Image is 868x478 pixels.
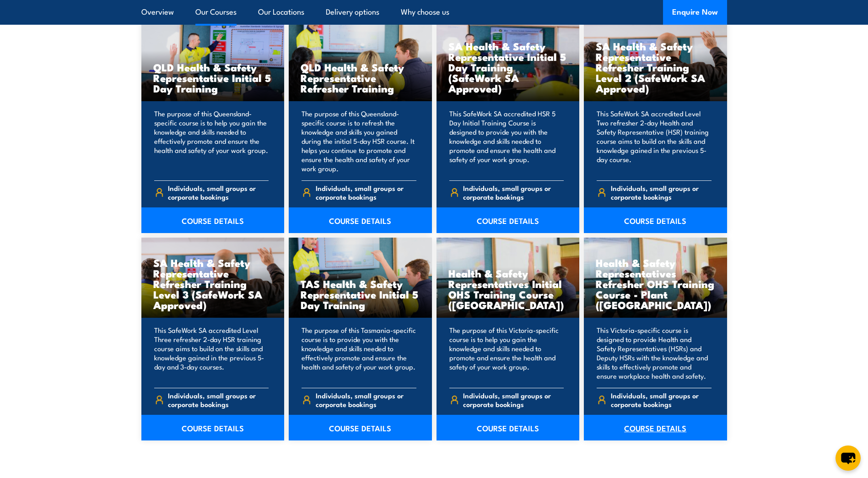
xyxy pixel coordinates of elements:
p: This Victoria-specific course is designed to provide Health and Safety Representatives (HSRs) and... [597,326,712,380]
a: COURSE DETAILS [584,415,727,440]
a: COURSE DETAILS [141,415,285,440]
h3: Health & Safety Representatives Initial OHS Training Course ([GEOGRAPHIC_DATA]) [448,268,568,310]
a: COURSE DETAILS [437,415,580,440]
p: This SafeWork SA accredited Level Two refresher 2-day Health and Safety Representative (HSR) trai... [597,109,712,173]
button: chat-button [836,445,861,471]
h3: SA Health & Safety Representative Refresher Training Level 3 (SafeWork SA Approved) [153,257,273,310]
span: Individuals, small groups or corporate bookings [168,391,269,408]
h3: QLD Health & Safety Representative Initial 5 Day Training [153,62,273,93]
p: The purpose of this Tasmania-specific course is to provide you with the knowledge and skills need... [302,326,416,380]
span: Individuals, small groups or corporate bookings [611,184,712,201]
p: The purpose of this Queensland-specific course is to help you gain the knowledge and skills neede... [154,109,269,173]
p: The purpose of this Victoria-specific course is to help you gain the knowledge and skills needed ... [449,326,564,380]
p: This SafeWork SA accredited Level Three refresher 2-day HSR training course aims to build on the ... [154,326,269,380]
span: Individuals, small groups or corporate bookings [463,184,564,201]
a: COURSE DETAILS [289,207,432,233]
a: COURSE DETAILS [584,207,727,233]
h3: Health & Safety Representatives Refresher OHS Training Course - Plant ([GEOGRAPHIC_DATA]) [596,257,715,310]
span: Individuals, small groups or corporate bookings [316,391,416,408]
span: Individuals, small groups or corporate bookings [168,184,269,201]
h3: TAS Health & Safety Representative Initial 5 Day Training [301,278,420,310]
p: The purpose of this Queensland-specific course is to refresh the knowledge and skills you gained ... [302,109,416,173]
span: Individuals, small groups or corporate bookings [611,391,712,408]
a: COURSE DETAILS [289,415,432,440]
span: Individuals, small groups or corporate bookings [316,184,416,201]
h3: QLD Health & Safety Representative Refresher Training [301,62,420,93]
h3: SA Health & Safety Representative Initial 5 Day Training (SafeWork SA Approved) [448,41,568,93]
p: This SafeWork SA accredited HSR 5 Day Initial Training Course is designed to provide you with the... [449,109,564,173]
a: COURSE DETAILS [141,207,285,233]
a: COURSE DETAILS [437,207,580,233]
h3: SA Health & Safety Representative Refresher Training Level 2 (SafeWork SA Approved) [596,41,715,93]
span: Individuals, small groups or corporate bookings [463,391,564,408]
